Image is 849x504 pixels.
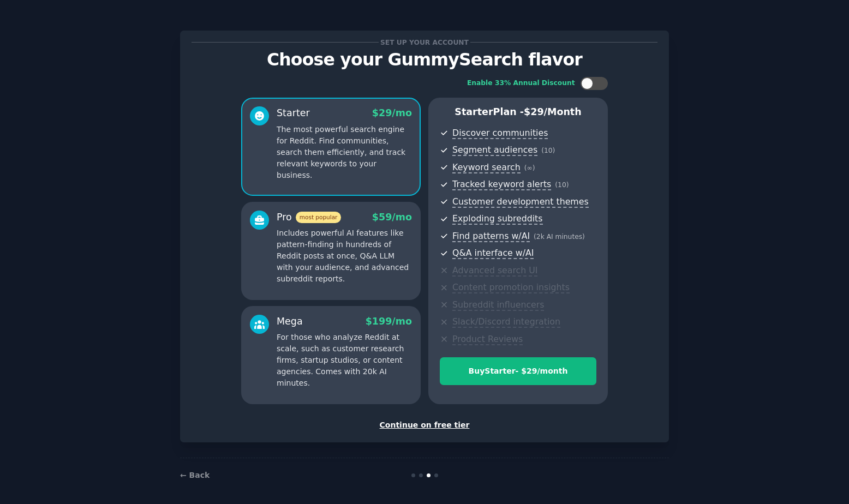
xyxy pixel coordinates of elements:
span: most popular [296,212,342,223]
span: Find patterns w/AI [452,231,530,242]
span: Keyword search [452,162,521,173]
span: Customer development themes [452,196,589,208]
span: Q&A interface w/AI [452,248,534,259]
span: Discover communities [452,128,548,139]
div: Mega [277,315,303,328]
p: Includes powerful AI features like pattern-finding in hundreds of Reddit posts at once, Q&A LLM w... [277,227,412,285]
span: Set up your account [379,37,471,48]
button: BuyStarter- $29/month [440,357,596,385]
span: Tracked keyword alerts [452,179,551,190]
span: $ 199 /mo [366,316,412,327]
span: Slack/Discord integration [452,316,560,328]
a: ← Back [180,471,210,479]
span: $ 59 /mo [372,212,412,223]
div: Starter [277,106,310,120]
span: Advanced search UI [452,265,537,277]
span: Segment audiences [452,145,537,156]
span: ( 2k AI minutes ) [534,233,585,241]
span: ( ∞ ) [524,164,535,172]
div: Continue on free tier [192,419,657,431]
span: Content promotion insights [452,282,570,293]
p: The most powerful search engine for Reddit. Find communities, search them efficiently, and track ... [277,124,412,181]
p: Starter Plan - [440,105,596,119]
span: $ 29 /month [524,106,582,117]
span: $ 29 /mo [372,107,412,118]
span: ( 10 ) [555,181,569,189]
span: ( 10 ) [541,147,555,154]
span: Subreddit influencers [452,299,544,311]
span: Exploding subreddits [452,213,542,225]
div: Pro [277,211,341,224]
p: For those who analyze Reddit at scale, such as customer research firms, startup studios, or conte... [277,332,412,389]
p: Choose your GummySearch flavor [192,50,657,69]
div: Buy Starter - $ 29 /month [440,365,596,377]
span: Product Reviews [452,334,523,345]
div: Enable 33% Annual Discount [467,79,575,88]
